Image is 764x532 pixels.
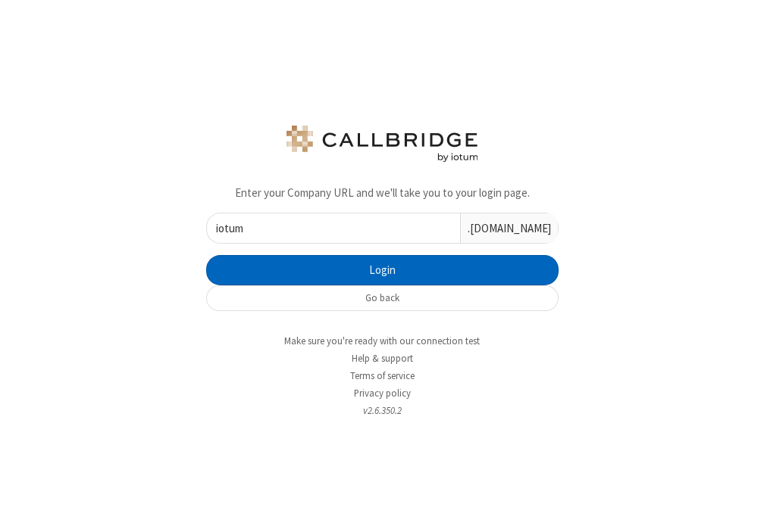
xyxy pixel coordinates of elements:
[195,403,570,418] li: v2.6.350.2
[350,369,415,382] a: Terms of service
[354,387,411,400] a: Privacy policy
[206,255,559,285] button: Login
[206,185,559,202] p: Enter your Company URL and we'll take you to your login page.
[206,285,559,311] button: Go back
[207,213,460,243] input: eg. my-company-name
[284,334,480,347] a: Make sure you're ready with our connection test
[283,126,481,162] img: logo.png
[460,213,558,243] div: .[DOMAIN_NAME]
[352,352,413,365] a: Help & support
